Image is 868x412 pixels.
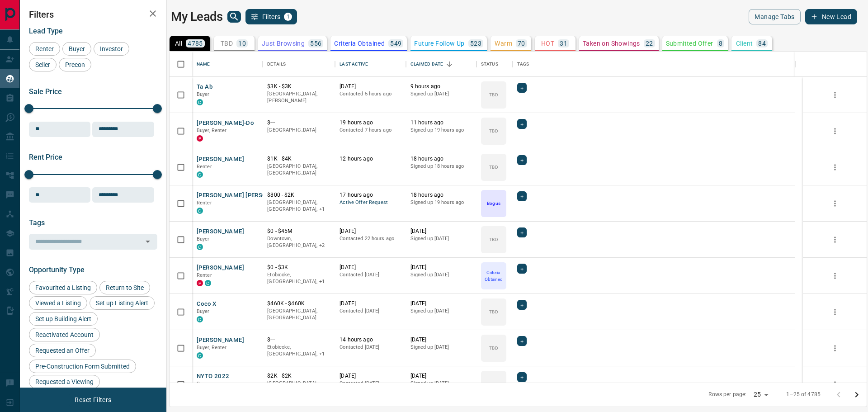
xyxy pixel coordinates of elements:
[267,119,330,127] p: $---
[197,272,212,278] span: Renter
[197,119,254,128] button: [PERSON_NAME]-Do
[192,52,263,77] div: Name
[59,58,91,71] div: Precon
[517,83,527,93] div: +
[267,52,286,77] div: Details
[513,52,795,77] div: Tags
[29,265,85,274] span: Opportunity Type
[90,296,155,310] div: Set up Listing Alert
[410,336,472,344] p: [DATE]
[340,83,401,90] p: [DATE]
[221,40,233,47] p: TBD
[476,52,513,77] div: Status
[340,372,401,380] p: [DATE]
[410,300,472,308] p: [DATE]
[32,378,97,385] span: Requested a Viewing
[517,119,527,129] div: +
[848,386,866,404] button: Go to next page
[518,40,525,47] p: 70
[828,197,842,210] button: more
[32,299,84,307] span: Viewed a Listing
[520,300,524,309] span: +
[197,372,229,381] button: NYTO 2022
[340,52,368,77] div: Last Active
[197,83,212,91] button: Ta Ab
[828,161,842,174] button: more
[29,58,57,71] div: Seller
[29,296,87,310] div: Viewed a Listing
[340,271,401,279] p: Contacted [DATE]
[310,40,321,47] p: 556
[583,40,640,47] p: Taken on Showings
[267,90,330,104] p: [GEOGRAPHIC_DATA], [PERSON_NAME]
[487,200,500,207] p: Bogus
[197,52,210,77] div: Name
[197,171,203,178] div: condos.ca
[197,227,244,236] button: [PERSON_NAME]
[517,155,527,165] div: +
[97,45,126,52] span: Investor
[828,233,842,246] button: more
[197,135,203,142] div: property.ca
[517,336,527,346] div: +
[267,155,330,163] p: $1K - $4K
[197,345,227,350] span: Buyer, Renter
[517,372,527,382] div: +
[267,271,330,285] p: Toronto
[541,40,554,47] p: HOT
[29,27,63,35] span: Lead Type
[646,40,653,47] p: 22
[340,155,401,163] p: 12 hours ago
[443,58,456,71] button: Sort
[410,199,472,206] p: Signed up 19 hours ago
[227,11,241,23] button: search button
[197,191,293,200] button: [PERSON_NAME] [PERSON_NAME]
[489,236,498,243] p: TBD
[410,163,472,170] p: Signed up 18 hours ago
[171,9,223,24] h1: My Leads
[410,119,472,127] p: 11 hours ago
[197,164,212,170] span: Renter
[520,192,524,201] span: +
[197,280,203,286] div: property.ca
[520,83,524,92] span: +
[32,331,97,338] span: Reactivated Account
[410,308,472,315] p: Signed up [DATE]
[197,300,216,308] button: Coco X
[517,227,527,237] div: +
[99,281,150,294] div: Return to Site
[340,300,401,308] p: [DATE]
[267,308,330,322] p: [GEOGRAPHIC_DATA], [GEOGRAPHIC_DATA]
[197,381,210,387] span: Buyer
[335,52,406,77] div: Last Active
[94,42,129,56] div: Investor
[267,264,330,271] p: $0 - $3K
[666,40,713,47] p: Submitted Offer
[410,127,472,134] p: Signed up 19 hours ago
[520,119,524,128] span: +
[520,373,524,382] span: +
[175,40,182,47] p: All
[758,40,766,47] p: 84
[142,235,154,248] button: Open
[520,156,524,165] span: +
[29,218,45,227] span: Tags
[390,40,401,47] p: 549
[410,235,472,242] p: Signed up [DATE]
[517,300,527,310] div: +
[410,264,472,271] p: [DATE]
[340,380,401,387] p: Contacted [DATE]
[29,42,60,56] div: Renter
[262,40,305,47] p: Just Browsing
[267,127,330,134] p: [GEOGRAPHIC_DATA]
[340,336,401,344] p: 14 hours ago
[197,128,227,133] span: Buyer, Renter
[267,163,330,177] p: [GEOGRAPHIC_DATA], [GEOGRAPHIC_DATA]
[197,244,203,250] div: condos.ca
[482,269,505,283] p: Criteria Obtained
[520,228,524,237] span: +
[29,312,98,326] div: Set up Building Alert
[520,336,524,346] span: +
[238,40,246,47] p: 10
[197,316,203,322] div: condos.ca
